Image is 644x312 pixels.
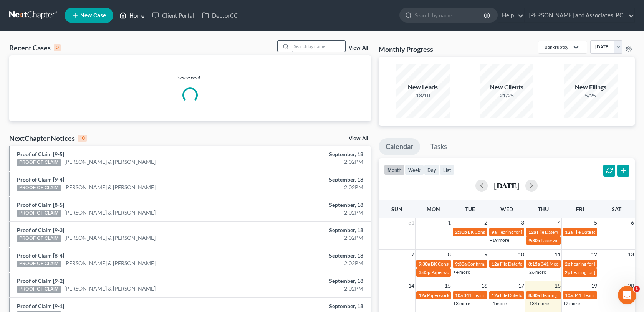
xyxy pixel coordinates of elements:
[480,83,533,92] div: New Clients
[17,210,61,217] div: PROOF OF CLAIM
[253,201,363,209] div: September, 18
[494,182,519,190] h2: [DATE]
[64,158,156,166] a: [PERSON_NAME] & [PERSON_NAME]
[17,235,61,242] div: PROOF OF CLAIM
[464,292,588,298] span: 341 Hearing for Enviro-Tech Complete Systems & Services, LLC
[520,218,525,227] span: 3
[500,206,513,212] span: Wed
[447,218,452,227] span: 1
[541,292,601,298] span: Hearing for [PERSON_NAME]
[427,206,440,212] span: Mon
[424,138,454,155] a: Tasks
[554,281,561,291] span: 18
[565,292,573,298] span: 10a
[148,8,198,22] a: Client Portal
[453,300,470,306] a: +3 more
[291,41,345,52] input: Search by name...
[541,238,617,243] span: Paperwork appt for [PERSON_NAME]
[593,218,598,227] span: 5
[78,135,87,142] div: 10
[612,206,621,212] span: Sat
[528,229,536,235] span: 12a
[64,285,156,292] a: [PERSON_NAME] & [PERSON_NAME]
[253,176,363,183] div: September, 18
[538,206,549,212] span: Thu
[64,183,156,191] a: [PERSON_NAME] & [PERSON_NAME]
[17,151,64,157] a: Proof of Claim [9-5]
[455,292,463,298] span: 10a
[554,250,561,259] span: 11
[465,206,475,212] span: Tue
[517,281,525,291] span: 17
[415,8,485,22] input: Search by name...
[64,209,156,216] a: [PERSON_NAME] & [PERSON_NAME]
[453,269,470,275] a: +4 more
[396,92,450,99] div: 18/10
[634,286,640,292] span: 1
[490,300,507,306] a: +4 more
[618,286,636,304] iframe: Intercom live chat
[253,302,363,310] div: September, 18
[526,269,546,275] a: +26 more
[525,8,634,22] a: [PERSON_NAME] and Associates, P.C.
[573,229,635,235] span: File Date for [PERSON_NAME]
[545,44,568,50] div: Bankruptcy
[419,269,430,275] span: 3:45p
[565,269,570,275] span: 2p
[17,277,64,284] a: Proof of Claim [9-2]
[627,250,635,259] span: 13
[17,159,61,166] div: PROOF OF CLAIM
[253,277,363,285] div: September, 18
[564,83,618,92] div: New Filings
[9,134,87,143] div: NextChapter Notices
[391,206,402,212] span: Sun
[379,138,420,155] a: Calendar
[253,259,363,267] div: 2:02PM
[447,250,452,259] span: 8
[467,261,595,267] span: Confirmation hearing for [PERSON_NAME] & [PERSON_NAME]
[253,226,363,234] div: September, 18
[528,238,540,243] span: 9:30a
[431,261,497,267] span: BK Consult for [PERSON_NAME]
[500,292,602,298] span: File Date for [PERSON_NAME] & [PERSON_NAME]
[565,261,570,267] span: 2p
[526,300,549,306] a: +134 more
[630,218,635,227] span: 6
[563,300,580,306] a: +2 more
[407,281,415,291] span: 14
[576,206,584,212] span: Fri
[590,250,598,259] span: 12
[349,45,368,51] a: View All
[17,201,64,208] a: Proof of Claim [8-5]
[427,292,503,298] span: Paperwork appt for [PERSON_NAME]
[419,292,426,298] span: 12a
[17,252,64,259] a: Proof of Claim [8-4]
[480,281,488,291] span: 16
[557,218,561,227] span: 4
[64,234,156,242] a: [PERSON_NAME] & [PERSON_NAME]
[424,165,440,175] button: day
[627,281,635,291] span: 20
[431,269,548,275] span: Paperwork appt for [PERSON_NAME] & [PERSON_NAME]
[590,281,598,291] span: 19
[528,261,540,267] span: 8:15a
[468,229,575,235] span: BK Consult for [PERSON_NAME] & [PERSON_NAME]
[379,45,433,54] h3: Monthly Progress
[9,74,371,81] p: Please wait...
[483,218,488,227] span: 2
[455,229,467,235] span: 2:30p
[490,237,509,243] a: +19 more
[444,281,452,291] span: 15
[407,218,415,227] span: 31
[411,250,415,259] span: 7
[405,165,424,175] button: week
[349,136,368,141] a: View All
[64,259,156,267] a: [PERSON_NAME] & [PERSON_NAME]
[253,150,363,158] div: September, 18
[384,165,405,175] button: month
[253,209,363,216] div: 2:02PM
[17,227,64,233] a: Proof of Claim [9-3]
[455,261,467,267] span: 9:30a
[419,261,430,267] span: 9:30a
[480,92,533,99] div: 21/25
